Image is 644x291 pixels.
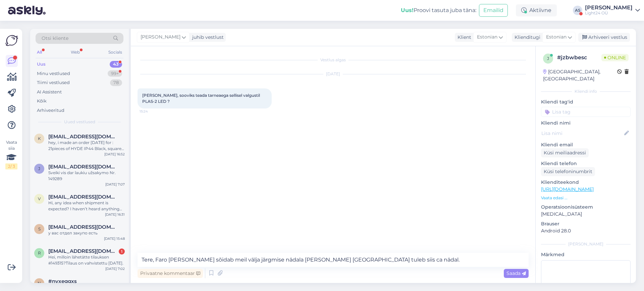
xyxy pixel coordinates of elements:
a: [PERSON_NAME]Light24 OÜ [585,5,640,16]
p: Kliendi email [541,141,631,148]
div: у вас отдел закупо есть [48,230,125,236]
span: shahzoda@ovivoelektrik.com.tr [48,224,118,230]
div: Aktiivne [516,4,557,16]
span: k [38,136,41,141]
div: Tiimi vestlused [37,79,70,86]
input: Lisa nimi [541,130,623,137]
p: Kliendi tag'id [541,98,631,105]
span: Online [601,54,629,61]
b: Uus! [401,7,414,13]
div: hey, i made an order [DATE] for : 21pieces of HYDE IP44 Black, square lamps We opened the package... [48,140,125,152]
div: Arhiveeri vestlus [578,33,630,42]
div: Hei, milloin lähetätte tilauksen #149315?Tilaus on vahvistettu [DATE]. [48,254,125,266]
div: Socials [107,48,123,57]
div: Web [69,48,81,57]
input: Lisa tag [541,107,631,117]
div: [DATE] 7:02 [105,266,125,271]
div: Küsi meiliaadressi [541,148,589,157]
p: Kliendi nimi [541,120,631,127]
p: Vaata edasi ... [541,195,631,201]
span: Estonian [477,33,497,41]
span: j [547,56,549,61]
div: # jzbwbesc [557,54,601,62]
div: Vaata siia [5,139,17,169]
div: [PERSON_NAME] [585,5,633,10]
p: Klienditeekond [541,179,631,186]
div: Sveiki vis dar laukiu užsakymo Nr. 149289 [48,170,125,182]
span: ritvaleinonen@hotmail.com [48,248,118,254]
span: n [38,281,41,286]
div: AI Assistent [37,89,62,95]
span: [PERSON_NAME] [141,33,180,41]
div: [DATE] 7:07 [105,182,125,187]
p: Operatsioonisüsteem [541,204,631,211]
a: [URL][DOMAIN_NAME] [541,186,594,192]
div: Privaatne kommentaar [138,269,203,278]
div: Light24 OÜ [585,10,633,16]
div: 43 [110,61,122,68]
button: Emailid [479,4,508,17]
div: Kõik [37,98,47,104]
div: Uus [37,61,46,68]
span: r [38,250,41,256]
span: j [38,166,40,171]
p: Android 28.0 [541,227,631,234]
div: [GEOGRAPHIC_DATA], [GEOGRAPHIC_DATA] [543,68,617,82]
div: Arhiveeritud [37,107,64,114]
span: [PERSON_NAME], sooviks teada tarneaega sellisel valgustil PLAS-2 LED ? [142,93,261,104]
span: Uued vestlused [64,119,95,125]
span: s [38,226,41,231]
div: All [36,48,43,57]
div: Klient [455,34,471,41]
div: 99+ [108,70,122,77]
div: 2 / 3 [5,163,17,169]
p: [MEDICAL_DATA] [541,211,631,218]
div: Minu vestlused [37,70,70,77]
span: vanheiningenruud@gmail.com [48,194,118,200]
span: kuninkaantie752@gmail.com [48,134,118,140]
div: Proovi tasuta juba täna: [401,6,476,14]
span: justmisius@gmail.com [48,164,118,170]
p: Kliendi telefon [541,160,631,167]
img: Askly Logo [5,34,18,47]
div: AS [573,6,582,15]
span: Estonian [546,33,567,41]
div: [DATE] 16:31 [105,212,125,217]
div: Küsi telefoninumbrit [541,167,595,176]
div: [DATE] 15:48 [104,236,125,241]
div: Klienditugi [512,34,540,41]
div: Vestlus algas [138,57,529,63]
div: [PERSON_NAME] [541,241,631,247]
textarea: Tere, Faro [PERSON_NAME] sõidab meil välja järgmise nädala [PERSON_NAME] [GEOGRAPHIC_DATA] tuleb ... [138,253,529,267]
div: 1 [119,248,125,254]
div: Hi, any idea when shipment is expected? I haven’t heard anything yet. Commande n°149638] ([DATE])... [48,200,125,212]
div: [DATE] 16:52 [104,152,125,157]
span: #nyxeggxs [48,278,77,284]
div: 78 [110,79,122,86]
span: v [38,196,41,201]
span: Saada [506,270,526,276]
span: 15:24 [140,109,165,114]
span: Otsi kliente [42,35,68,42]
div: [DATE] [138,71,529,77]
p: Brauser [541,220,631,227]
p: Märkmed [541,251,631,258]
div: Kliendi info [541,88,631,94]
div: juhib vestlust [190,34,224,41]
